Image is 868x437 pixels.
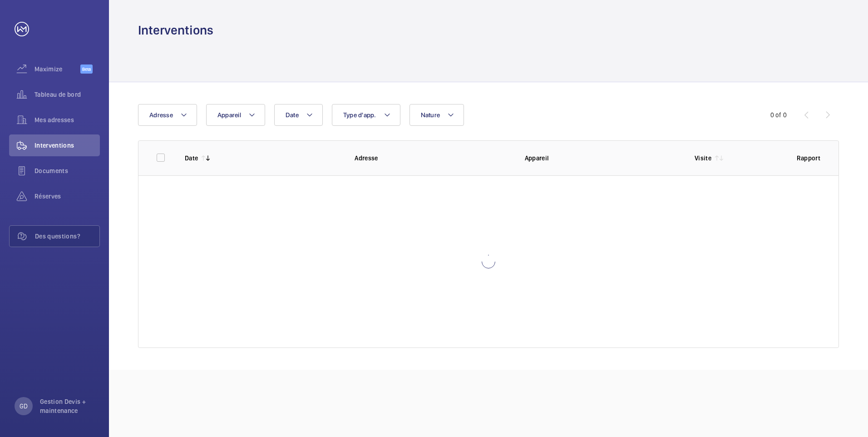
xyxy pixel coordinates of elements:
[35,192,100,201] span: Réserves
[35,65,80,74] span: Maximize
[35,232,99,241] span: Des questions?
[355,154,510,163] p: Adresse
[35,90,100,99] span: Tableau de bord
[286,111,299,119] span: Date
[525,154,680,163] p: Appareil
[138,104,197,126] button: Adresse
[80,65,93,74] span: Beta
[797,154,820,163] p: Rapport
[149,111,173,119] span: Adresse
[770,110,787,119] div: 0 of 0
[20,402,28,411] p: GD
[35,115,100,124] span: Mes adresses
[217,111,241,119] span: Appareil
[343,111,376,119] span: Type d'app.
[138,22,213,39] h1: Interventions
[421,111,440,119] span: Nature
[40,397,94,415] p: Gestion Devis + maintenance
[332,104,400,126] button: Type d'app.
[695,154,711,163] p: Visite
[206,104,265,126] button: Appareil
[35,141,100,150] span: Interventions
[185,154,198,163] p: Date
[274,104,323,126] button: Date
[409,104,464,126] button: Nature
[35,166,100,175] span: Documents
